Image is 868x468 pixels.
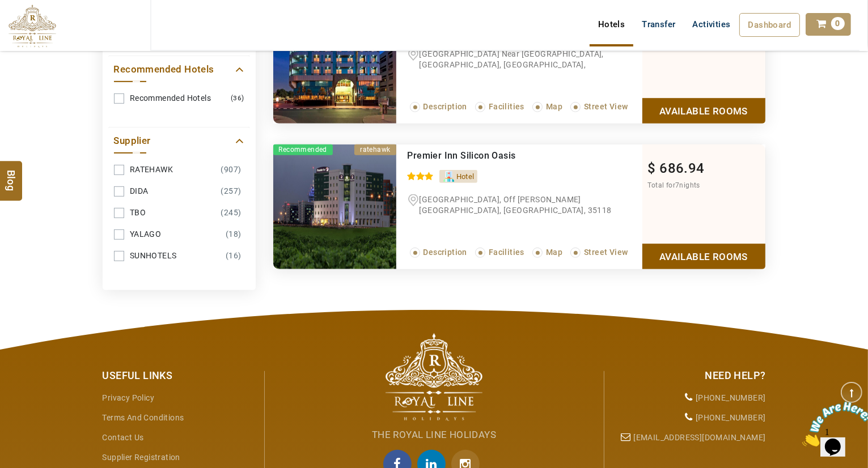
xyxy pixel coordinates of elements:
[648,181,700,189] span: Total for nights
[103,393,155,402] a: Privacy Policy
[584,248,628,257] span: Street View
[684,13,739,36] a: Activities
[633,433,765,442] a: [EMAIL_ADDRESS][DOMAIN_NAME]
[831,17,845,30] span: 0
[489,248,524,257] span: Facilities
[748,20,791,30] span: Dashboard
[273,144,333,155] span: Recommended
[613,368,766,383] div: Need Help?
[5,5,9,14] span: 1
[103,433,144,442] a: Contact Us
[408,150,516,161] a: Premier Inn Silicon Oasis
[103,453,180,462] a: Supplier Registration
[798,397,868,451] iframe: chat widget
[218,186,244,196] span: (257)
[114,181,244,202] a: DIDA
[114,202,244,223] a: TBO
[9,5,56,48] img: The Royal Line Holidays
[103,368,256,383] div: Useful Links
[806,13,851,36] a: 0
[659,160,704,176] span: 686.94
[424,102,467,111] span: Description
[408,150,595,161] div: Premier Inn Silicon Oasis
[114,159,244,180] a: RATEHAWK
[642,98,765,124] a: Show Rooms
[4,170,19,180] span: Blog
[590,13,633,36] a: Hotels
[642,244,765,269] a: Show Rooms
[424,248,467,257] span: Description
[420,195,612,215] span: [GEOGRAPHIC_DATA], Off [PERSON_NAME][GEOGRAPHIC_DATA], [GEOGRAPHIC_DATA], 35118
[114,88,244,109] a: Recommended Hotels(36)
[633,13,684,36] a: Transfer
[386,333,482,421] img: The Royal Line Holidays
[114,133,244,148] a: Supplier
[114,224,244,245] a: YALAGO
[223,229,244,239] span: (18)
[103,413,184,422] a: Terms and Conditions
[218,207,244,218] span: (245)
[231,91,244,105] small: (36)
[584,102,628,111] span: Street View
[354,144,396,155] div: ratehawk
[223,250,244,261] span: (16)
[5,5,75,49] img: Chat attention grabber
[273,144,396,269] img: 5z4piFmg_e67b621f0b997bf2c3f7178ccdb66af9.jpg
[489,102,524,111] span: Facilities
[613,408,766,428] li: [PHONE_NUMBER]
[613,388,766,408] li: [PHONE_NUMBER]
[546,248,562,257] span: Map
[648,160,656,176] span: $
[546,102,562,111] span: Map
[218,164,244,175] span: (907)
[675,181,679,189] span: 7
[372,429,496,440] span: The Royal Line Holidays
[456,172,475,181] span: Hotel
[114,245,244,266] a: SUNHOTELS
